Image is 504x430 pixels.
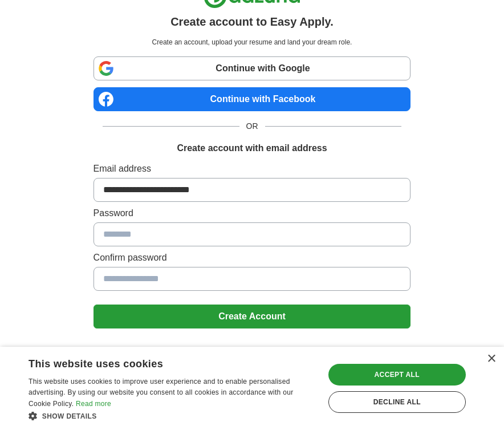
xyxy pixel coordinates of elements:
[29,354,287,371] div: This website uses cookies
[94,305,411,328] button: Create Account
[96,37,409,47] p: Create an account, upload your resume and land your dream role.
[487,355,495,363] div: Close
[94,162,411,176] label: Email address
[42,412,97,420] span: Show details
[94,206,411,220] label: Password
[177,141,327,155] h1: Create account with email address
[29,410,315,421] div: Show details
[239,120,265,132] span: OR
[94,56,411,80] a: Continue with Google
[328,391,466,413] div: Decline all
[94,87,411,111] a: Continue with Facebook
[170,13,334,30] h1: Create account to Easy Apply.
[94,251,411,265] label: Confirm password
[76,400,111,408] a: Read more, opens a new window
[328,364,466,386] div: Accept all
[29,378,293,408] span: This website uses cookies to improve user experience and to enable personalised advertising. By u...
